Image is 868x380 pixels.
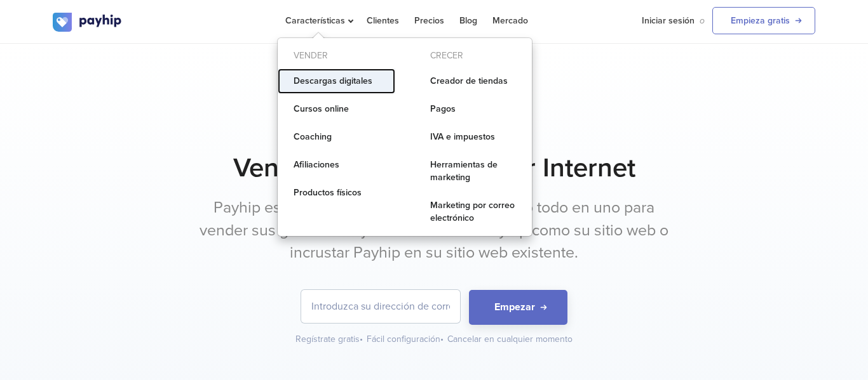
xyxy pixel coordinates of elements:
[295,333,364,346] div: Regístrate gratis
[53,13,123,32] img: logo.svg
[278,124,395,150] a: Coaching
[414,96,532,122] a: Pagos
[278,180,395,206] a: Productos físicos
[53,152,815,184] h1: Vender guías de viaje por Internet
[278,46,395,66] div: Vender
[278,96,395,122] a: Cursos online
[469,290,567,325] button: Empezar
[414,152,532,190] a: Herramientas de marketing
[447,333,573,346] div: Cancelar en cualquier momento
[278,152,395,178] a: Afiliaciones
[414,46,532,66] div: Crecer
[414,193,532,231] a: Marketing por correo electrónico
[301,290,460,323] input: Introduzca su dirección de correo electrónico
[285,15,351,26] span: Características
[414,69,532,94] a: Creador de tiendas
[440,334,444,344] span: •
[367,333,445,346] div: Fácil configuración
[278,69,395,94] a: Descargas digitales
[712,7,815,34] a: Empieza gratis
[360,334,363,344] span: •
[196,197,672,265] p: Payhip es su solución de comercio electrónico todo en uno para vender sus guías de viaje. Puede u...
[414,124,532,150] a: IVA e impuestos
